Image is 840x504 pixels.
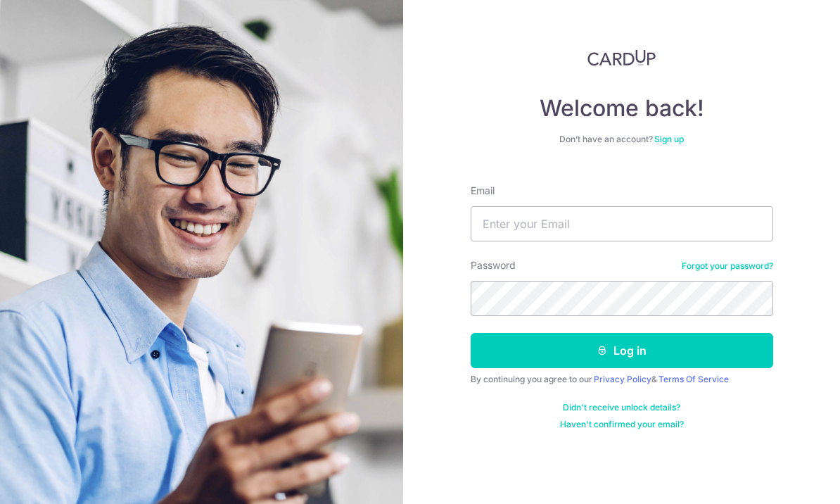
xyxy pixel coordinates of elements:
[471,184,495,198] label: Email
[471,258,516,272] label: Password
[587,49,656,66] img: CardUp Logo
[563,402,680,413] a: Didn't receive unlock details?
[471,134,773,145] div: Don’t have an account?
[682,260,773,272] a: Forgot your password?
[471,333,773,368] button: Log in
[471,206,773,241] input: Enter your Email
[560,419,684,430] a: Haven't confirmed your email?
[471,94,773,122] h4: Welcome back!
[594,374,651,384] a: Privacy Policy
[658,374,729,384] a: Terms Of Service
[654,134,684,144] a: Sign up
[471,374,773,385] div: By continuing you agree to our &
